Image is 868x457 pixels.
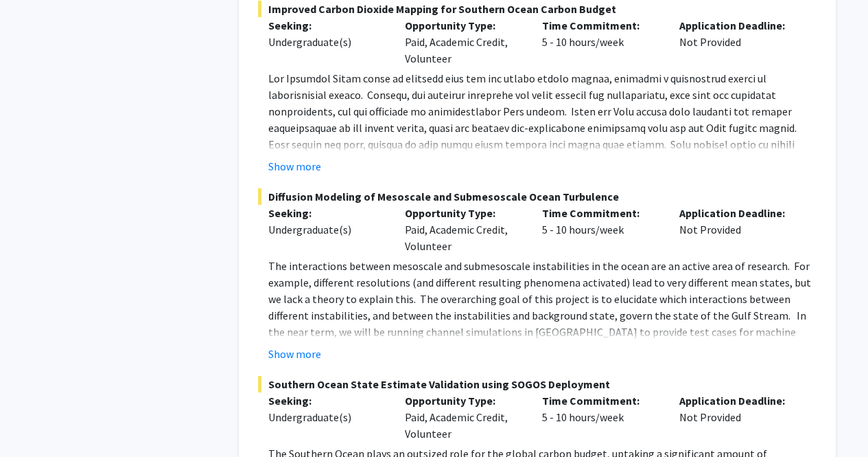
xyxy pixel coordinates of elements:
[268,34,385,50] div: Undergraduate(s)
[258,188,817,205] span: Diffusion Modeling of Mesoscale and Submesoscale Ocean Turbulence
[268,392,385,409] p: Seeking:
[395,17,532,67] div: Paid, Academic Credit, Volunteer
[258,1,817,17] span: Improved Carbon Dioxide Mapping for Southern Ocean Carbon Budget
[268,221,385,238] div: Undergraduate(s)
[669,17,806,67] div: Not Provided
[258,376,817,392] span: Southern Ocean State Estimate Validation using SOGOS Deployment
[679,17,796,34] p: Application Deadline:
[532,17,669,67] div: 5 - 10 hours/week
[405,392,521,409] p: Opportunity Type:
[669,392,806,442] div: Not Provided
[395,392,532,442] div: Paid, Academic Credit, Volunteer
[532,205,669,254] div: 5 - 10 hours/week
[542,392,659,409] p: Time Commitment:
[395,205,532,254] div: Paid, Academic Credit, Volunteer
[10,395,58,447] iframe: Chat
[542,17,659,34] p: Time Commitment:
[542,205,659,221] p: Time Commitment:
[268,259,813,388] span: The interactions between mesoscale and submesoscale instabilities in the ocean are an active area...
[268,158,321,175] button: Show more
[669,205,806,254] div: Not Provided
[268,17,385,34] p: Seeking:
[268,346,321,362] button: Show more
[405,205,521,221] p: Opportunity Type:
[405,17,521,34] p: Opportunity Type:
[268,205,385,221] p: Seeking:
[679,392,796,409] p: Application Deadline:
[679,205,796,221] p: Application Deadline:
[268,409,385,425] div: Undergraduate(s)
[268,71,814,234] span: Lor Ipsumdol Sitam conse ad elitsedd eius tem inc utlabo etdolo magnaa, enimadmi v quisnostrud ex...
[532,392,669,442] div: 5 - 10 hours/week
